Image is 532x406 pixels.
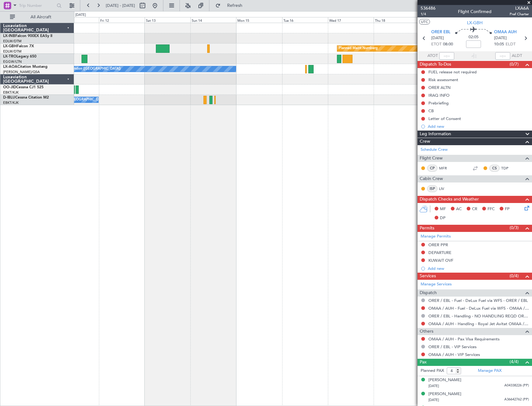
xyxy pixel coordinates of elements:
[428,391,461,397] div: [PERSON_NAME]
[488,206,495,212] span: FFC
[420,61,451,68] span: Dispatch To-Dos
[3,100,19,105] a: EBKT/KJK
[431,29,450,35] span: ORER EBL
[469,34,478,40] span: 02:05
[3,39,21,44] a: EDLW/DTM
[3,34,15,38] span: LX-INB
[428,344,477,349] a: ORER / EBL - VIP Services
[478,368,502,374] a: Manage PAX
[427,165,437,172] div: CP
[428,250,451,255] div: DEPARTURE
[374,17,419,23] div: Thu 18
[3,65,48,69] a: LX-AOACitation Mustang
[3,34,52,38] a: LX-INBFalcon 900EX EASy II
[3,44,17,48] span: LX-GBH
[106,3,135,8] span: [DATE] - [DATE]
[328,17,374,23] div: Wed 17
[431,41,441,48] span: ETOT
[428,100,449,106] div: Prebriefing
[55,64,121,74] div: No Crew London ([GEOGRAPHIC_DATA])
[99,17,145,23] div: Fri 12
[3,90,19,95] a: EBKT/KJK
[190,17,236,23] div: Sun 14
[145,17,190,23] div: Sat 13
[439,165,453,171] a: MFR
[420,225,434,232] span: Permits
[3,55,16,58] span: LX-TRO
[420,131,451,138] span: Leg Information
[428,116,461,121] div: Letter of Consent
[428,398,439,402] span: [DATE]
[339,44,378,53] div: Planned Maint Nurnberg
[505,206,510,212] span: FP
[222,3,248,8] span: Refresh
[282,17,328,23] div: Tue 16
[428,352,480,357] a: OMAA / AUH - VIP Services
[512,53,522,59] span: ALDT
[421,5,436,12] span: 536486
[427,53,438,59] span: ATOT
[420,175,443,182] span: Cabin Crew
[428,242,448,247] div: ORER PPR
[428,85,450,90] div: ORER ALTN
[3,96,15,99] span: D-IBLU
[510,358,519,365] span: (4/4)
[458,8,492,15] div: Flight Confirmed
[420,359,427,366] span: Pax
[428,384,439,388] span: [DATE]
[3,65,17,69] span: LX-AOA
[3,85,16,89] span: OO-JID
[428,124,529,129] div: Add new
[3,70,40,74] a: [PERSON_NAME]/QSA
[421,12,436,17] span: 1/4
[428,266,529,271] div: Add new
[420,196,479,203] span: Dispatch Checks and Weather
[428,298,528,303] a: ORER / EBL - Fuel - DeLux Fuel via WFS - ORER / EBL
[236,17,282,23] div: Mon 15
[510,5,529,12] span: LXA6A
[19,1,55,10] input: Trip Number
[489,165,500,172] div: CS
[494,29,517,35] span: OMAA AUH
[53,17,99,23] div: Thu 11
[421,281,452,288] a: Manage Services
[419,19,430,25] button: UTC
[504,397,529,402] span: A36642762 (PP)
[421,233,451,240] a: Manage Permits
[504,383,529,388] span: A04338226 (PP)
[510,61,519,67] span: (0/7)
[427,185,437,192] div: ISP
[428,69,477,75] div: FUEL release not required
[440,206,446,212] span: MF
[467,20,483,26] span: LX-GBH
[428,108,434,113] div: CB
[3,85,44,89] a: OO-JIDCessna CJ1 525
[472,206,477,212] span: CR
[456,206,462,212] span: AC
[443,41,453,48] span: 08:00
[3,49,21,54] a: EDLW/DTM
[16,15,66,19] span: All Aircraft
[428,336,500,342] a: OMAA / AUH - Pax Visa Requirements
[3,59,22,64] a: EGGW/LTN
[506,41,516,48] span: ELDT
[428,258,453,263] div: KUWAIT OVF
[7,12,68,22] button: All Aircraft
[428,77,458,82] div: Risk assessment
[428,321,529,326] a: OMAA / AUH - Handling - Royal Jet Avitat OMAA / AUH
[420,289,437,297] span: Dispatch
[3,44,34,48] a: LX-GBHFalcon 7X
[428,306,529,311] a: OMAA / AUH - Fuel - DeLux Fuel via WFS - OMAA / AUH
[421,368,444,374] label: Planned PAX
[494,35,507,41] span: [DATE]
[75,12,86,18] div: [DATE]
[439,52,454,60] input: --:--
[510,12,529,17] span: Pref Charter
[510,273,519,279] span: (0/4)
[420,273,436,280] span: Services
[420,328,433,335] span: Others
[212,1,250,11] button: Refresh
[501,165,515,171] a: TDP
[428,377,461,383] div: [PERSON_NAME]
[3,55,36,58] a: LX-TROLegacy 650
